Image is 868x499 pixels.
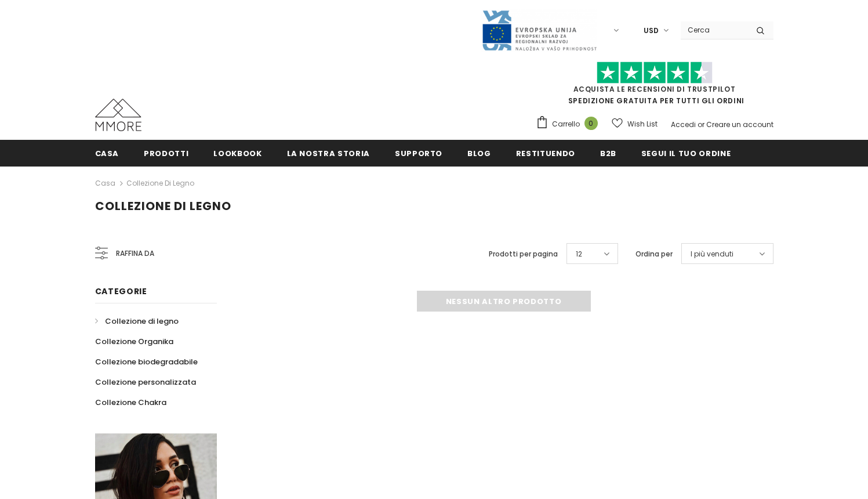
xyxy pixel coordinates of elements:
[116,247,154,260] span: Raffina da
[95,372,196,392] a: Collezione personalizzata
[573,84,736,94] a: Acquista le recensioni di TrustPilot
[516,148,575,159] span: Restituendo
[584,117,598,130] span: 0
[481,25,597,35] a: Javni Razpis
[481,9,597,52] img: Javni Razpis
[95,198,231,214] span: Collezione di legno
[395,140,442,166] a: supporto
[644,25,659,37] span: USD
[706,120,773,129] a: Creare un account
[144,148,188,159] span: Prodotti
[95,311,179,331] a: Collezione di legno
[635,248,673,260] label: Ordina per
[671,120,696,129] a: Accedi
[105,316,179,327] span: Collezione di legno
[597,62,713,84] img: Fidati di Pilot Stars
[213,140,262,166] a: Lookbook
[489,248,558,260] label: Prodotti per pagina
[95,285,147,297] span: Categorie
[95,356,198,367] span: Collezione biodegradabile
[287,140,370,166] a: La nostra storia
[126,178,194,188] a: Collezione di legno
[612,114,658,134] a: Wish List
[467,140,491,166] a: Blog
[552,118,580,130] span: Carrello
[95,148,119,159] span: Casa
[681,21,747,38] input: Search Site
[698,120,704,129] span: or
[95,140,119,166] a: Casa
[641,148,731,159] span: Segui il tuo ordine
[600,140,616,166] a: B2B
[95,352,198,372] a: Collezione biodegradabile
[95,377,196,388] span: Collezione personalizzata
[95,99,141,131] img: Casi MMORE
[691,248,733,260] span: I più venduti
[213,148,262,159] span: Lookbook
[600,148,616,159] span: B2B
[95,392,166,413] a: Collezione Chakra
[516,140,575,166] a: Restituendo
[95,336,173,347] span: Collezione Organika
[536,115,604,133] a: Carrello 0
[467,148,491,159] span: Blog
[287,148,370,159] span: La nostra storia
[536,67,773,106] span: SPEDIZIONE GRATUITA PER TUTTI GLI ORDINI
[576,248,582,260] span: 12
[395,148,442,159] span: supporto
[144,140,188,166] a: Prodotti
[95,331,173,352] a: Collezione Organika
[641,140,731,166] a: Segui il tuo ordine
[95,397,166,408] span: Collezione Chakra
[627,118,658,130] span: Wish List
[95,176,115,190] a: Casa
